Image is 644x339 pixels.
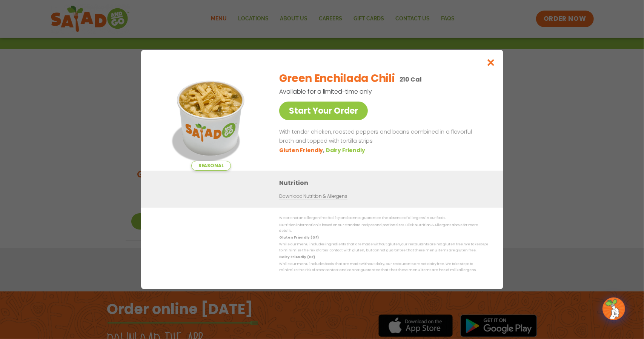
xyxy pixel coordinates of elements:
img: Featured product photo for Green Enchilada Chili [158,65,264,171]
h3: Nutrition [279,178,492,188]
a: Download Nutrition & Allergens [279,193,347,200]
a: Start Your Order [279,102,368,120]
p: While our menu includes ingredients that are made without gluten, our restaurants are not gluten ... [279,242,488,253]
p: Nutrition information is based on our standard recipes and portion sizes. Click Nutrition & Aller... [279,222,488,234]
p: Available for a limited-time only [279,87,449,96]
h2: Green Enchilada Chili [279,71,395,86]
li: Dairy Friendly [326,146,366,154]
li: Gluten Friendly [279,146,326,154]
p: We are not an allergen free facility and cannot guarantee the absence of allergens in our foods. [279,215,488,221]
strong: Gluten Friendly (GF) [279,235,318,240]
button: Close modal [478,50,503,75]
img: wpChatIcon [603,298,624,319]
p: With tender chicken, roasted peppers and beans combined in a flavorful broth and topped with tort... [279,128,485,146]
strong: Dairy Friendly (DF) [279,255,315,259]
p: While our menu includes foods that are made without dairy, our restaurants are not dairy free. We... [279,261,488,273]
span: Seasonal [191,161,231,171]
p: 210 Cal [399,75,421,84]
